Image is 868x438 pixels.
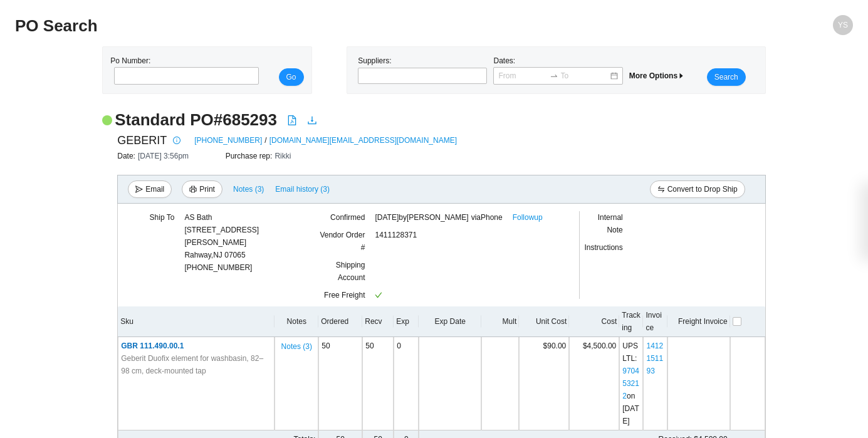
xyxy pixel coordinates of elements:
[145,183,164,196] span: Email
[657,185,665,194] span: swap
[115,109,277,131] h2: Standard PO # 685293
[128,180,172,198] button: sendEmail
[184,211,315,274] div: [PHONE_NUMBER]
[550,71,558,80] span: to
[281,340,313,348] button: Notes (3)
[264,134,266,147] span: /
[714,71,738,83] span: Search
[569,306,619,337] th: Cost
[365,342,374,350] span: 50
[394,337,419,430] td: 0
[667,306,730,337] th: Freight Invoice
[275,306,318,337] th: Notes
[150,213,175,222] span: Ship To
[336,261,365,282] span: Shipping Account
[646,342,663,375] a: 1412151193
[275,180,330,198] button: Email history (3)
[419,306,481,337] th: Exp Date
[513,211,543,224] a: Followup
[490,55,625,86] div: Dates:
[318,306,362,337] th: Ordered
[170,137,184,144] span: info-circle
[375,211,502,224] span: [DATE] by [PERSON_NAME]
[286,71,296,83] span: Go
[677,72,685,80] span: caret-right
[320,231,365,252] span: Vendor Order #
[110,55,255,86] div: Po Number:
[117,131,167,150] span: GEBERIT
[619,306,643,337] th: Tracking
[362,306,394,337] th: Recv
[135,185,143,194] span: send
[15,15,644,37] h2: PO Search
[550,71,558,80] span: swap-right
[667,183,738,196] span: Convert to Drop Ship
[184,211,315,261] div: AS Bath [STREET_ADDRESS][PERSON_NAME] Rahway , NJ 07065
[233,183,264,196] span: Notes ( 3 )
[498,70,546,82] input: From
[375,291,382,299] span: check
[519,337,569,430] td: $90.00
[471,213,503,222] span: via Phone
[622,342,639,425] span: UPS LTL : on [DATE]
[189,185,197,194] span: printer
[279,68,304,86] button: Go
[121,352,271,377] span: Geberit Duofix element for washbasin, 82–98 cm, deck-mounted tap
[622,367,639,400] a: 970453212
[569,337,619,430] td: $4,500.00
[281,340,312,353] span: Notes ( 3 )
[117,152,138,160] span: Date:
[318,337,362,430] td: 50
[598,213,623,234] span: Internal Note
[707,68,746,86] button: Search
[120,315,272,328] div: Sku
[629,71,685,80] span: More Options
[584,243,622,252] span: Instructions
[324,291,365,300] span: Free Freight
[194,134,262,147] a: [PHONE_NUMBER]
[561,70,609,82] input: To
[355,55,490,86] div: Suppliers:
[838,15,848,35] span: YS
[226,152,275,160] span: Purchase rep:
[269,134,457,147] a: [DOMAIN_NAME][EMAIL_ADDRESS][DOMAIN_NAME]
[519,306,569,337] th: Unit Cost
[643,306,667,337] th: Invoice
[138,152,189,160] span: [DATE] 3:56pm
[287,115,297,125] span: file-pdf
[330,213,365,222] span: Confirmed
[167,132,184,149] button: info-circle
[307,115,317,125] span: download
[287,115,297,128] a: file-pdf
[121,342,184,350] span: GBR 111.490.00.1
[650,180,745,198] button: swapConvert to Drop Ship
[233,182,264,191] button: Notes (3)
[182,180,222,198] button: printerPrint
[375,229,553,259] div: 1411128371
[199,183,215,196] span: Print
[481,306,519,337] th: Mult
[275,183,330,196] span: Email history (3)
[394,306,419,337] th: Exp
[275,152,291,160] span: Rikki
[307,115,317,128] a: download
